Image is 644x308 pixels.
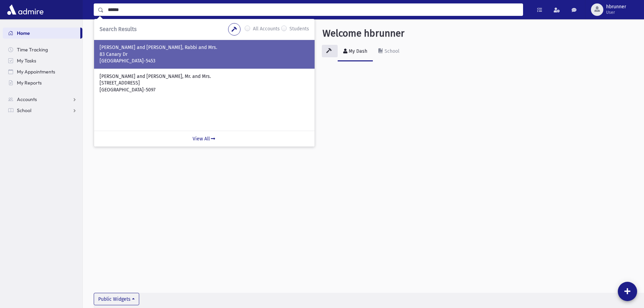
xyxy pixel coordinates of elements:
a: Home [3,28,80,39]
a: My Tasks [3,55,82,66]
label: Students [289,25,309,33]
button: Public Widgets [94,293,139,305]
span: Home [17,30,30,36]
h3: Welcome hbrunner [323,28,405,39]
p: [PERSON_NAME] and [PERSON_NAME], Rabbi and Mrs. [100,44,309,51]
p: 83 Canary Dr [100,51,309,58]
span: My Appointments [17,69,55,75]
a: My Dash [338,42,373,61]
a: School [3,105,82,116]
input: Search [104,3,523,16]
div: My Dash [347,48,367,54]
span: User [606,10,626,15]
p: [PERSON_NAME] and [PERSON_NAME], Mr. and Mrs. [100,73,309,80]
p: [STREET_ADDRESS] [100,80,309,87]
a: Time Tracking [3,44,82,55]
img: AdmirePro [6,3,45,17]
label: All Accounts [253,25,280,33]
p: [GEOGRAPHIC_DATA]-5453 [100,58,309,64]
span: Accounts [17,96,37,102]
p: [GEOGRAPHIC_DATA]-5097 [100,87,309,93]
span: Time Tracking [17,47,48,53]
span: School [17,107,31,113]
span: Search Results [100,26,136,32]
a: My Appointments [3,66,82,77]
a: My Reports [3,77,82,88]
span: hbrunner [606,4,626,10]
a: Accounts [3,94,82,105]
a: View All [94,131,315,147]
a: School [373,42,405,61]
div: School [383,48,399,54]
span: My Tasks [17,58,36,64]
span: My Reports [17,80,42,86]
